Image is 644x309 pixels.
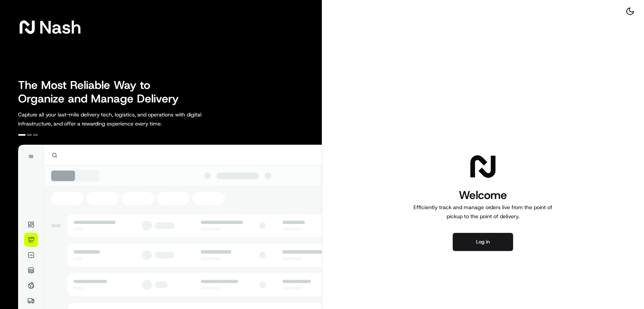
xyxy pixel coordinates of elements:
h1: Welcome [410,188,555,203]
h2: The Most Reliable Way to Organize and Manage Delivery [18,78,187,106]
p: Capture all your last-mile delivery tech, logistics, and operations with digital infrastructure, ... [18,110,235,128]
button: Log in [453,233,513,251]
span: Nash [39,20,81,35]
p: Efficiently track and manage orders live from the point of pickup to the point of delivery. [410,203,555,221]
